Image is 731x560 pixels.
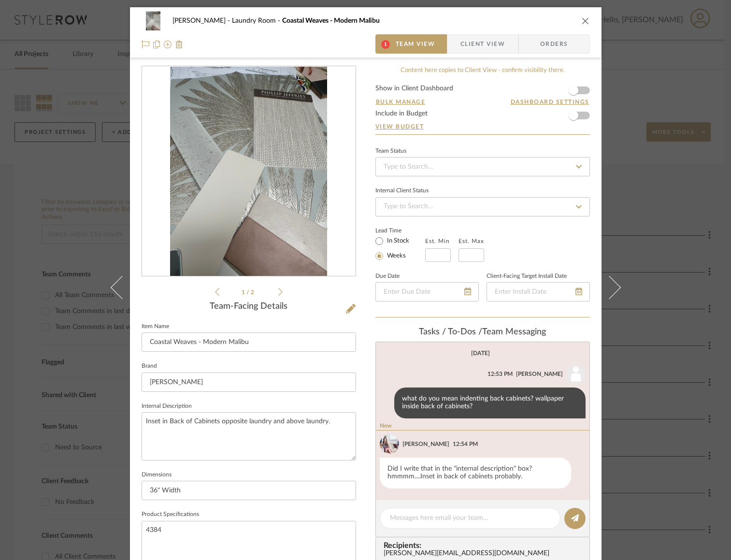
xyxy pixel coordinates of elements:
[487,282,590,302] input: Enter Install Date
[375,197,590,216] input: Type to Search…
[251,289,256,295] span: 2
[170,67,327,276] img: 71d1b873-a7ef-462c-b4e9-5ebfd21e4436_436x436.jpg
[142,324,169,329] label: Item Name
[242,289,246,295] span: 1
[142,481,356,500] input: Enter the dimensions of this item
[487,274,567,279] label: Client-Facing Target Install Date
[381,40,390,49] span: 1
[172,17,232,24] span: [PERSON_NAME]
[530,34,579,54] span: Orders
[142,332,356,352] input: Enter Item Name
[419,328,482,336] span: Tasks / To-Dos /
[376,422,589,431] div: New
[453,440,478,448] div: 12:54 PM
[375,282,479,302] input: Enter Due Date
[142,404,192,409] label: Internal Description
[385,252,406,260] label: Weeks
[375,274,400,279] label: Due Date
[384,550,586,558] div: [PERSON_NAME][EMAIL_ADDRESS][DOMAIN_NAME]
[142,364,157,369] label: Brand
[375,157,590,176] input: Type to Search…
[142,373,356,392] input: Enter Brand
[385,237,409,245] label: In Stock
[566,364,586,384] img: user_avatar.png
[487,370,513,378] div: 12:53 PM
[375,66,590,75] div: Content here copies to Client View - confirm visibility there.
[375,149,406,154] div: Team Status
[380,458,571,488] div: Did I write that in the "internal description" box? hmmmm....Inset in back of cabinets probably.
[375,188,429,193] div: Internal Client Status
[375,98,426,106] button: Bulk Manage
[232,17,282,24] span: Laundry Room
[282,17,380,24] span: Coastal Weaves - Modern Malibu
[380,434,399,454] img: 443c1879-fc31-41c6-898d-8c8e9b8df45c.jpg
[516,370,563,378] div: [PERSON_NAME]
[375,327,590,338] div: team Messaging
[581,16,590,25] button: close
[459,238,484,244] label: Est. Max
[402,440,449,448] div: [PERSON_NAME]
[384,541,586,550] span: Recipients:
[142,67,356,276] div: 0
[142,473,172,477] label: Dimensions
[460,34,505,54] span: Client View
[175,41,183,48] img: Remove from project
[471,350,490,357] div: [DATE]
[142,11,165,30] img: 71d1b873-a7ef-462c-b4e9-5ebfd21e4436_48x40.jpg
[246,289,251,295] span: /
[396,34,435,54] span: Team View
[375,226,425,235] label: Lead Time
[142,512,199,517] label: Product Specifications
[375,123,590,130] a: View Budget
[425,238,450,244] label: Est. Min
[375,235,425,262] mat-radio-group: Select item type
[510,98,590,106] button: Dashboard Settings
[394,388,586,418] div: what do you mean indenting back cabinets? wallpaper inside back of cabinets?
[142,302,356,312] div: Team-Facing Details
